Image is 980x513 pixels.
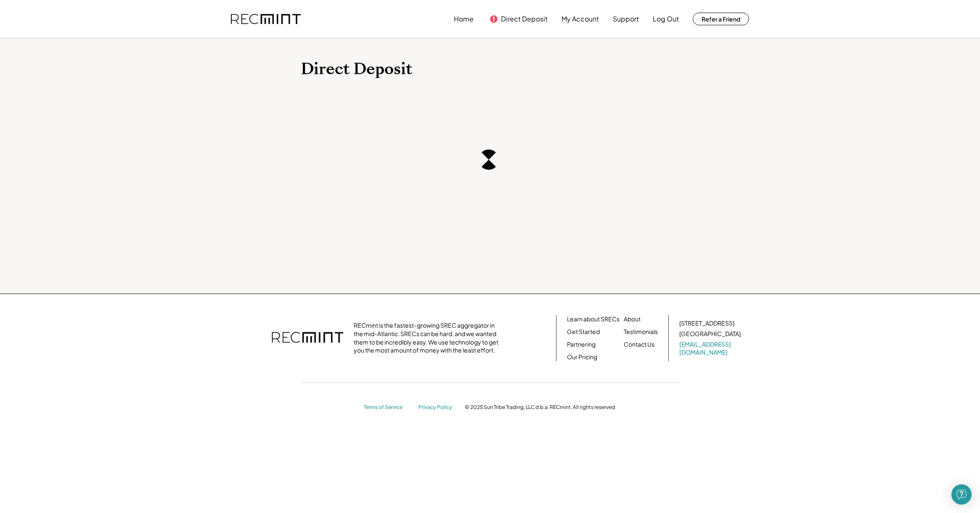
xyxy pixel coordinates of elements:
button: Support [613,11,639,27]
div: © 2025 Sun Tribe Trading, LLC d.b.a. RECmint. All rights reserved. [465,404,616,411]
a: Learn about SRECs [567,315,620,323]
button: My Account [562,11,599,27]
img: recmint-logotype%403x.png [231,14,301,24]
a: Get Started [567,328,600,336]
a: [EMAIL_ADDRESS][DOMAIN_NAME] [679,340,742,357]
button: Direct Deposit [501,11,548,27]
a: Our Pricing [567,353,597,361]
div: Open Intercom Messenger [951,484,972,505]
div: [GEOGRAPHIC_DATA] [679,330,741,338]
a: Contact Us [624,340,654,349]
a: Privacy Policy [418,404,456,411]
a: Testimonials [624,328,658,336]
button: Home [454,11,474,27]
div: RECmint is the fastest-growing SREC aggregator in the mid-Atlantic. SRECs can be hard, and we wan... [354,321,503,354]
button: Refer a Friend [693,13,749,25]
img: recmint-logotype%403x.png [272,323,343,353]
a: About [624,315,641,323]
a: Terms of Service [364,404,410,411]
h1: Direct Deposit [301,59,679,79]
a: Partnering [567,340,596,349]
div: [STREET_ADDRESS] [679,319,734,328]
button: Log Out [653,11,679,27]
